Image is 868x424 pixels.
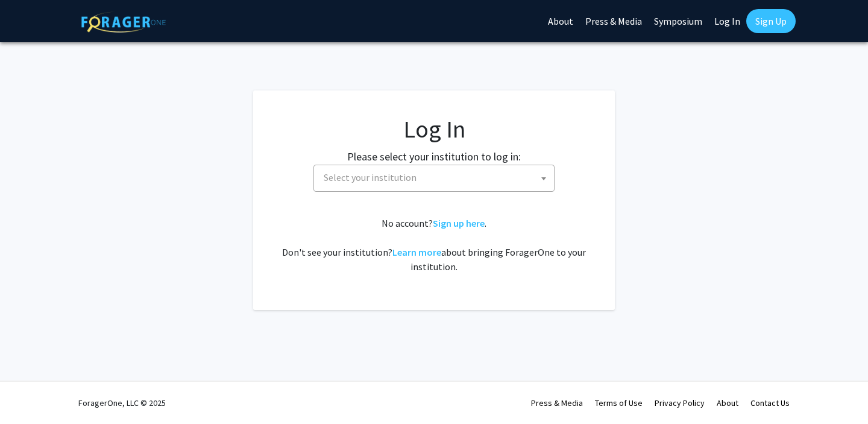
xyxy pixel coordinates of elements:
a: Terms of Use [595,397,643,408]
img: ForagerOne Logo [81,11,166,33]
a: Press & Media [531,397,583,408]
a: Sign up here [433,217,485,229]
div: No account? . Don't see your institution? about bringing ForagerOne to your institution. [277,216,591,274]
a: Contact Us [750,397,790,408]
label: Please select your institution to log in: [347,148,521,165]
a: Sign Up [746,9,796,33]
a: Learn more about bringing ForagerOne to your institution [392,246,441,258]
span: Select your institution [319,165,554,190]
span: Select your institution [324,171,417,183]
h1: Log In [277,115,591,144]
a: About [717,397,738,408]
a: Privacy Policy [655,397,705,408]
span: Select your institution [313,165,555,192]
div: ForagerOne, LLC © 2025 [78,382,166,424]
